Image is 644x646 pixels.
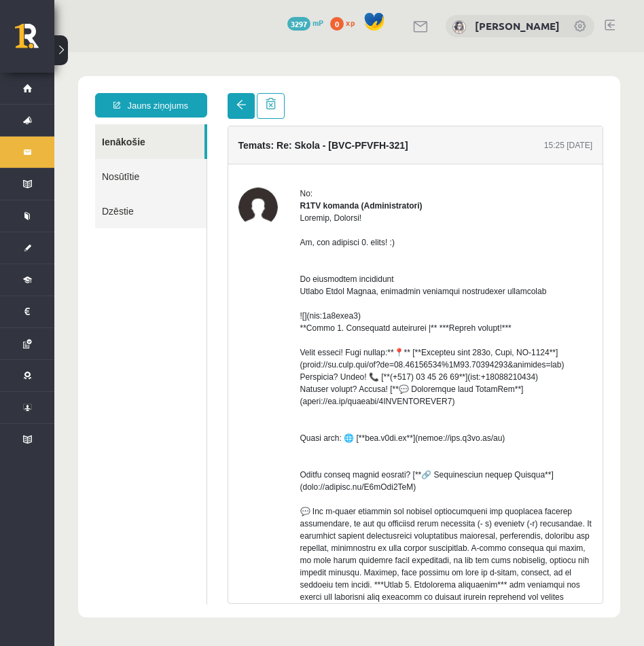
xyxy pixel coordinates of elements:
[287,17,310,31] span: 3297
[452,20,466,34] img: Ketrija Kuguliņa
[184,135,223,175] img: R1TV komanda
[41,41,153,65] a: Jauns ziņojums
[41,72,150,107] a: Ienākošie
[184,88,354,98] h4: Temats: Re: Skola - [BVC-PFVFH-321]
[490,87,538,99] div: 15:25 [DATE]
[312,17,323,28] span: mP
[246,135,539,147] div: No:
[346,17,355,28] span: xp
[15,24,54,58] a: Rīgas 1. Tālmācības vidusskola
[246,149,368,158] strong: R1TV komanda (Administratori)
[475,19,560,33] a: [PERSON_NAME]
[287,17,323,28] a: 3297 mP
[330,17,361,28] a: 0 xp
[330,17,344,31] span: 0
[41,107,152,141] a: Nosūtītie
[41,141,152,176] a: Dzēstie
